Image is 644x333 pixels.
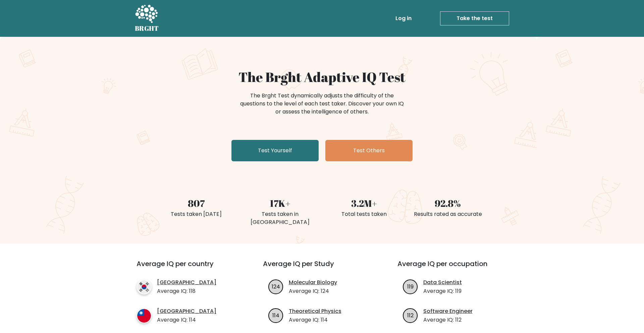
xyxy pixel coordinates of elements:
a: Take the test [440,11,509,25]
img: country [137,279,152,295]
div: The Brght Test dynamically adjusts the difficulty of the questions to the level of each test take... [238,92,406,116]
text: 112 [407,311,414,319]
p: Average IQ: 114 [157,316,216,324]
div: Tests taken in [GEOGRAPHIC_DATA] [242,210,318,226]
p: Average IQ: 119 [423,287,462,295]
div: Total tests taken [326,210,402,218]
a: [GEOGRAPHIC_DATA] [157,307,216,315]
a: Test Others [325,140,413,161]
div: 92.8% [410,196,486,210]
p: Average IQ: 114 [289,316,341,324]
div: 807 [158,196,234,210]
img: country [137,308,152,323]
a: Molecular Biology [289,278,337,286]
a: Log in [393,12,414,25]
a: Test Yourself [231,140,319,161]
a: [GEOGRAPHIC_DATA] [157,278,216,286]
div: 17K+ [242,196,318,210]
a: BRGHT [135,3,159,34]
p: Average IQ: 118 [157,287,216,295]
h3: Average IQ per occupation [397,260,516,276]
h3: Average IQ per Study [263,260,381,276]
h5: BRGHT [135,24,159,32]
a: Theoretical Physics [289,307,341,315]
a: Data Scientist [423,278,462,286]
div: Tests taken [DATE] [158,210,234,218]
text: 114 [272,311,279,319]
a: Software Engineer [423,307,473,315]
p: Average IQ: 112 [423,316,473,324]
p: Average IQ: 124 [289,287,337,295]
text: 119 [407,282,414,290]
h1: The Brght Adaptive IQ Test [158,69,486,85]
text: 124 [272,282,280,290]
h3: Average IQ per country [137,260,239,276]
div: 3.2M+ [326,196,402,210]
div: Results rated as accurate [410,210,486,218]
